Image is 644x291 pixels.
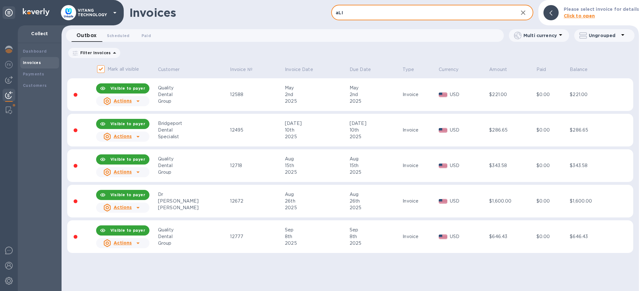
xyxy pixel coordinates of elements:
[350,120,401,127] div: [DATE]
[350,98,401,105] div: 2025
[230,127,283,133] div: 12495
[230,233,283,240] div: 12777
[158,127,228,133] div: Dental
[230,198,283,204] div: 12672
[570,91,615,98] div: $221.00
[158,162,228,169] div: Dental
[114,240,132,245] u: Actions
[114,134,132,139] u: Actions
[23,60,41,65] b: Invoices
[450,233,487,240] p: USD
[230,66,260,73] span: Invoice №
[403,162,437,169] div: Invoice
[110,86,145,91] b: Visible to payer
[570,127,615,133] div: $286.65
[107,32,130,39] span: Scheduled
[285,169,348,176] div: 2025
[158,91,228,98] div: Dental
[450,162,487,169] p: USD
[439,199,447,204] img: USD
[439,93,447,97] img: USD
[350,233,401,240] div: 8th
[450,91,487,98] p: USD
[230,91,283,98] div: 12588
[110,157,145,162] b: Visible to payer
[158,198,228,204] div: [PERSON_NAME]
[439,164,447,168] img: USD
[285,162,348,169] div: 15th
[158,66,180,73] p: Customer
[489,233,534,240] div: $646.43
[230,66,252,73] p: Invoice №
[350,133,401,140] div: 2025
[23,49,47,54] b: Dashboard
[76,31,97,40] span: Outbox
[23,30,56,37] p: Collect
[350,66,371,73] p: Due Date
[350,198,401,204] div: 26th
[158,98,228,105] div: Group
[285,85,348,91] div: May
[158,227,228,233] div: Quality
[285,66,321,73] span: Invoice Date
[158,133,228,140] div: Specialist
[141,32,151,39] span: Paid
[350,204,401,211] div: 2025
[536,127,568,133] div: $0.00
[350,240,401,247] div: 2025
[403,66,414,73] p: Type
[536,198,568,204] div: $0.00
[439,235,447,239] img: USD
[350,66,379,73] span: Due Date
[285,156,348,162] div: Aug
[158,156,228,162] div: Quality
[489,162,534,169] div: $343.58
[536,233,568,240] div: $0.00
[570,198,615,204] div: $1,600.00
[110,192,145,197] b: Visible to payer
[450,198,487,204] p: USD
[285,120,348,127] div: [DATE]
[403,91,437,98] div: Invoice
[570,233,615,240] div: $646.43
[350,169,401,176] div: 2025
[523,32,557,39] p: Multi currency
[350,227,401,233] div: Sep
[3,6,15,19] div: Unpin categories
[285,66,313,73] p: Invoice Date
[350,91,401,98] div: 2nd
[450,127,487,133] p: USD
[158,66,188,73] span: Customer
[489,66,515,73] span: Amount
[110,121,145,126] b: Visible to payer
[570,162,615,169] div: $343.58
[114,205,132,210] u: Actions
[350,85,401,91] div: May
[570,66,588,73] p: Balance
[78,8,109,17] p: VITANG TECHNOLOGY
[489,198,534,204] div: $1,600.00
[489,91,534,98] div: $221.00
[350,156,401,162] div: Aug
[285,198,348,204] div: 26th
[285,91,348,98] div: 2nd
[536,162,568,169] div: $0.00
[350,191,401,198] div: Aug
[5,61,13,68] img: Foreign exchange
[158,120,228,127] div: Bridgeport
[285,133,348,140] div: 2025
[158,204,228,211] div: [PERSON_NAME]
[158,233,228,240] div: Dental
[285,98,348,105] div: 2025
[230,162,283,169] div: 12718
[158,85,228,91] div: Quality
[564,7,639,12] b: Please select invoice for details
[350,162,401,169] div: 15th
[489,127,534,133] div: $286.65
[285,127,348,133] div: 10th
[403,198,437,204] div: Invoice
[536,66,555,73] span: Paid
[114,169,132,174] u: Actions
[129,6,176,19] h1: Invoices
[403,233,437,240] div: Invoice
